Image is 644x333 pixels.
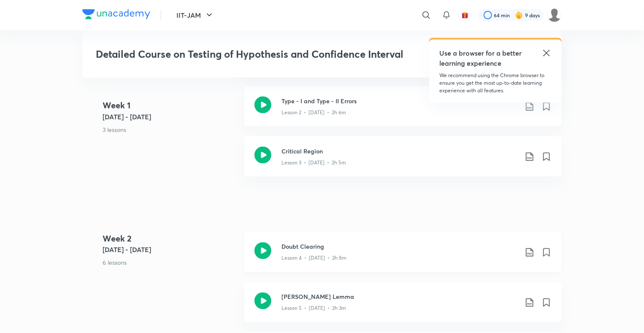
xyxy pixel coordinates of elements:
[244,282,562,333] a: [PERSON_NAME] LemmaLesson 5 • [DATE] • 2h 3m
[281,109,346,116] p: Lesson 2 • [DATE] • 2h 6m
[439,72,552,94] p: We recommend using the Chrome browser to ensure you get the most up-to-date learning experience w...
[103,245,238,255] h5: [DATE] - [DATE]
[439,48,523,68] h5: Use a browser for a better learning experience
[103,258,238,267] p: 6 lessons
[281,159,346,166] p: Lesson 3 • [DATE] • 2h 5m
[281,293,518,301] h3: [PERSON_NAME] Lemma
[82,9,150,19] img: Company Logo
[171,7,219,24] button: IIT-JAM
[103,99,238,112] h4: Week 1
[281,97,518,105] h3: Type - I and Type - II Errors
[103,125,238,134] p: 3 lessons
[82,9,150,21] a: Company Logo
[281,305,346,312] p: Lesson 5 • [DATE] • 2h 3m
[515,11,523,19] img: streak
[281,255,346,262] p: Lesson 4 • [DATE] • 2h 8m
[281,147,518,156] h3: Critical Region
[244,137,562,187] a: Critical RegionLesson 3 • [DATE] • 2h 5m
[461,11,469,19] img: avatar
[244,232,562,282] a: Doubt ClearingLesson 4 • [DATE] • 2h 8m
[96,48,426,60] h3: Detailed Course on Testing of Hypothesis and Confidence Interval
[547,8,562,22] img: Farhan Niazi
[244,86,562,137] a: Type - I and Type - II ErrorsLesson 2 • [DATE] • 2h 6m
[281,242,518,251] h3: Doubt Clearing
[458,8,472,22] button: avatar
[103,232,238,245] h4: Week 2
[103,112,238,122] h5: [DATE] - [DATE]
